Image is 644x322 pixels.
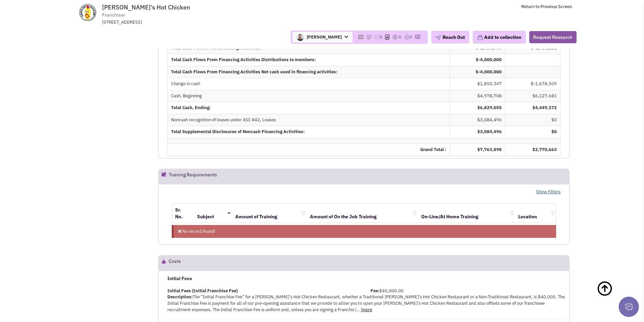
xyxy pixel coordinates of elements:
[371,288,379,294] b: Fee:
[172,225,556,238] div: No record found!
[296,33,304,41] img: SKco51MQXUmlAEIL9NZ91A.png
[404,34,409,40] img: TaskCount.png
[505,78,560,90] td: $-1,678,509
[536,189,560,195] a: Show Filters
[409,34,412,40] span: 0
[169,169,217,184] h2: Training Requirements
[450,90,505,102] td: $4,978,708
[168,102,450,114] td: Total Cash, Ending:
[235,214,277,220] a: Amount of Training
[435,35,441,41] img: plane.png
[505,114,560,126] td: $0
[521,4,572,9] a: Return to Previous Screen
[450,144,505,156] td: $7,763,898
[551,129,557,134] span: $0
[431,31,469,44] button: Reach Out
[477,105,502,110] span: $6,829,055
[168,78,450,90] td: Change in cash
[597,274,630,318] a: Back To Top
[168,144,450,156] td: Grand Total :
[450,78,505,90] td: $1,850,347
[102,3,190,11] span: [PERSON_NAME]’s Hot Chicken
[168,54,450,66] td: Total Cash Flows From Financing Activities Distributions to members:
[169,255,181,270] h2: Costs
[476,57,502,63] span: $-4,000,000
[415,34,420,40] img: research-icon.png
[476,45,502,51] span: $-2,436,903
[167,294,193,300] b: Description:
[380,34,382,40] span: 0
[102,11,125,19] span: Franchisor
[102,19,279,26] div: [STREET_ADDRESS]
[167,288,238,294] b: Initial Fees (Initial Franchise Fee)
[477,34,483,41] img: icon-collection-lavender.png
[167,294,565,313] div: The “Initial Franchise Fee” for a [PERSON_NAME]’s Hot Chicken Restaurant, whether a Traditional [...
[374,34,380,40] img: icon-email-active-16.png
[450,114,505,126] td: $3,084,496
[518,214,537,220] a: Location
[310,214,377,220] a: Amount of On the Job Training
[477,129,502,134] span: $3,084,496
[197,214,214,220] a: Subject
[392,34,398,40] img: icon-dealamount.png
[421,214,478,220] a: On-Line/At Home Training
[366,34,372,40] img: icon-note.png
[168,126,450,138] td: Total Supplemental Disclosures of Noncash Financing Activities:
[167,275,560,281] h4: Initial Fees
[473,31,526,44] button: Add to collection
[505,90,560,102] td: $6,127,681
[366,288,569,294] div: $40,000.00
[476,69,502,75] span: $-4,000,000
[531,45,557,51] span: $-1,983,211
[399,34,401,40] span: 0
[362,307,372,313] a: more
[168,66,450,78] td: Total Cash Flows From Financing Activities Net cash used in financing activities:
[529,31,576,43] button: Request Research
[292,32,352,43] span: [PERSON_NAME]
[505,144,560,156] td: $2,770,663
[532,105,557,110] span: $4,449,172
[172,204,194,223] th: Sr. No.
[168,114,450,126] td: Noncash recognition of leases under ASC 842, Leases
[168,90,450,102] td: Cash, Beginning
